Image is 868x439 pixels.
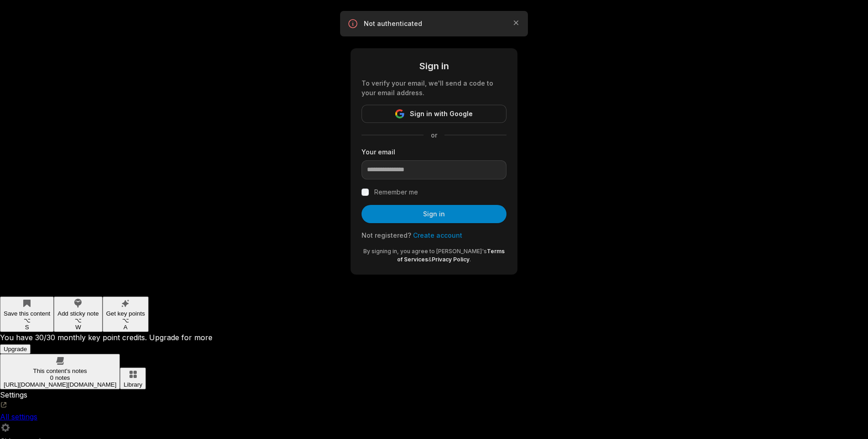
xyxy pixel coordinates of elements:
[362,147,506,157] label: Your email
[362,78,506,97] div: To verify your email, we'll send a code to your email address.
[413,231,462,239] a: Create account
[410,108,473,119] span: Sign in with Google
[470,256,471,263] span: .
[374,187,418,198] label: Remember me
[362,59,506,73] div: Sign in
[432,256,470,263] a: Privacy Policy
[397,248,505,263] a: Terms of Services
[362,105,506,123] button: Sign in with Google
[424,130,444,140] span: or
[362,231,411,239] span: Not registered?
[363,248,487,255] span: By signing in, you agree to [PERSON_NAME]'s
[428,256,432,263] span: &
[362,205,506,223] button: Sign in
[364,19,504,28] p: Not authenticated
